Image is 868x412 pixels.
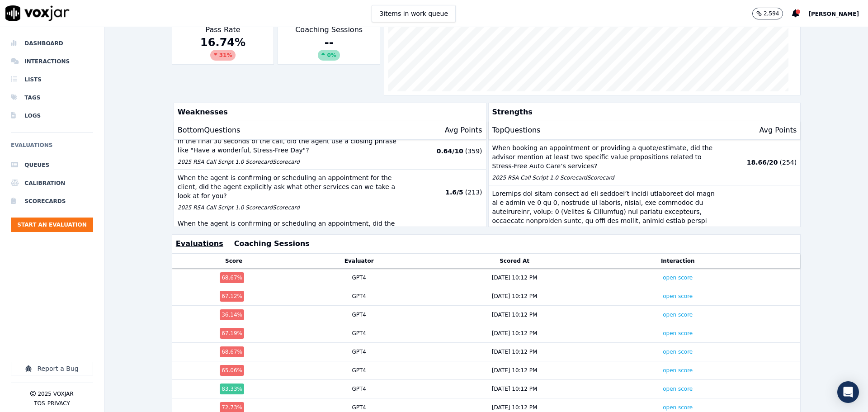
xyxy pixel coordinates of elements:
p: When the agent is confirming or scheduling an appointment, did the agent explicitly ask the clien... [178,219,406,246]
p: Top Questions [492,125,541,136]
button: Start an Evaluation [11,218,93,232]
div: [DATE] 10:12 PM [492,311,537,318]
p: Avg Points [445,125,482,136]
div: GPT4 [352,348,366,355]
div: 36.14 % [220,309,244,320]
button: [PERSON_NAME] [808,8,868,19]
div: GPT4 [352,367,366,374]
div: [DATE] 10:12 PM [492,367,537,374]
div: Coaching Sessions [278,20,380,65]
div: Pass Rate [172,20,274,65]
button: When booking an appointment or providing a quote/estimate, did the advisor mention at least two s... [489,140,801,185]
div: GPT4 [352,330,366,337]
div: 67.19 % [220,328,244,339]
div: 16.74 % [176,35,270,61]
button: 3items in work queue [372,5,456,22]
button: Evaluations [176,238,223,249]
a: open score [663,349,693,355]
button: When the agent is confirming or scheduling an appointment, did the agent explicitly ask the clien... [174,215,486,261]
div: 83.33 % [220,384,244,394]
div: 65.06 % [220,365,244,376]
p: Weaknesses [174,103,482,121]
div: Open Intercom Messenger [837,381,859,403]
a: open score [663,386,693,392]
p: When the agent is confirming or scheduling an appointment for the client, did the agent explicitl... [178,173,406,200]
div: [DATE] 10:12 PM [492,293,537,300]
p: ( 254 ) [780,158,797,167]
div: -- [282,35,376,61]
div: GPT4 [352,293,366,300]
a: Queues [11,156,93,174]
div: [DATE] 10:12 PM [492,348,537,355]
a: open score [663,330,693,336]
p: Avg Points [759,125,797,136]
p: 2025 Voxjar [38,390,73,398]
a: Interactions [11,52,93,71]
p: 0.64 / 10 [437,147,463,156]
div: 68.67 % [220,346,244,357]
a: Tags [11,89,93,107]
button: TOS [34,400,45,407]
p: Strengths [489,103,797,121]
p: 18.66 / 20 [747,158,778,167]
div: GPT4 [352,274,366,281]
button: In the final 30 seconds of the call, did the agent use a closing phrase like "Have a wonderful, S... [174,133,486,170]
button: When the agent is confirming or scheduling an appointment for the client, did the agent explicitl... [174,170,486,215]
button: Interaction [661,257,695,265]
h6: Evaluations [11,140,93,156]
a: Scorecards [11,192,93,210]
p: 2,594 [764,10,779,17]
a: open score [663,312,693,318]
div: [DATE] 10:12 PM [492,404,537,411]
div: 68.67 % [220,272,244,283]
a: Calibration [11,174,93,192]
p: 2025 RSA Call Script 1.0 Scorecard Scorecard [178,204,406,211]
p: In the final 30 seconds of the call, did the agent use a closing phrase like "Have a wonderful, S... [178,137,406,155]
button: Loremips dol sitam consect ad eli seddoei’t incidi utlaboreet dol magn al e admin ve 0 qu 0, nost... [489,185,801,358]
img: voxjar logo [5,5,70,21]
div: [DATE] 10:12 PM [492,274,537,281]
a: open score [663,293,693,299]
a: Dashboard [11,34,93,52]
p: Bottom Questions [178,125,241,136]
p: ( 359 ) [465,147,482,156]
button: 2,594 [752,8,783,19]
a: Lists [11,71,93,89]
p: When booking an appointment or providing a quote/estimate, did the advisor mention at least two s... [492,143,721,170]
p: 1.6 / 5 [445,188,463,197]
a: open score [663,275,693,281]
button: Scored At [500,257,529,265]
div: 0% [318,50,340,61]
a: Logs [11,107,93,125]
p: 2025 RSA Call Script 1.0 Scorecard Scorecard [492,174,721,181]
div: 67.12 % [220,291,244,302]
p: ( 213 ) [465,188,482,197]
button: Coaching Sessions [234,238,310,249]
span: [PERSON_NAME] [808,11,859,17]
button: Report a Bug [11,362,93,375]
button: Privacy [47,400,70,407]
button: Evaluator [344,257,374,265]
p: Loremips dol sitam consect ad eli seddoei’t incidi utlaboreet dol magn al e admin ve 0 qu 0, nost... [492,189,721,343]
div: GPT4 [352,404,366,411]
div: GPT4 [352,311,366,318]
div: 31 % [210,50,236,61]
div: [DATE] 10:12 PM [492,330,537,337]
div: GPT4 [352,385,366,393]
button: Score [225,257,242,265]
p: 2025 RSA Call Script 1.0 Scorecard Scorecard [178,158,406,166]
button: 2,594 [752,8,792,19]
a: open score [663,404,693,411]
a: open score [663,367,693,374]
div: [DATE] 10:12 PM [492,385,537,393]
